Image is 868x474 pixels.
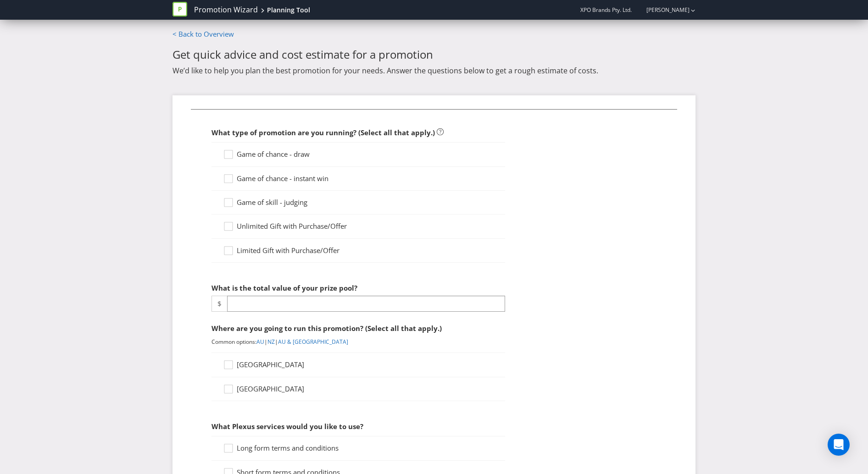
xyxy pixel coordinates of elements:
span: Game of chance - draw [237,149,310,159]
span: [GEOGRAPHIC_DATA] [237,384,304,393]
span: [GEOGRAPHIC_DATA] [237,360,304,369]
span: What is the total value of your prize pool? [211,283,357,292]
a: AU [256,338,264,346]
p: We’d like to help you plan the best promotion for your needs. Answer the questions below to get a... [172,66,696,76]
span: Long form terms and conditions [237,443,339,452]
a: NZ [267,338,275,346]
a: < Back to Overview [172,29,234,39]
span: What Plexus services would you like to use? [211,422,363,431]
div: Where are you going to run this promotion? (Select all that apply.) [211,319,505,338]
span: Limited Gift with Purchase/Offer [237,246,339,255]
span: | [275,338,278,346]
a: Promotion Wizard [194,5,258,15]
a: AU & [GEOGRAPHIC_DATA] [278,338,348,346]
span: Game of skill - judging [237,198,307,207]
span: Unlimited Gift with Purchase/Offer [237,221,347,231]
h2: Get quick advice and cost estimate for a promotion [172,49,696,61]
div: Open Intercom Messenger [828,434,850,456]
span: | [264,338,267,346]
a: [PERSON_NAME] [637,6,690,14]
span: What type of promotion are you running? (Select all that apply.) [211,128,435,137]
div: Planning Tool [267,6,310,15]
span: $ [211,296,227,312]
span: Common options: [211,338,256,346]
span: XPO Brands Pty. Ltd. [580,6,632,14]
span: Game of chance - instant win [237,174,328,183]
